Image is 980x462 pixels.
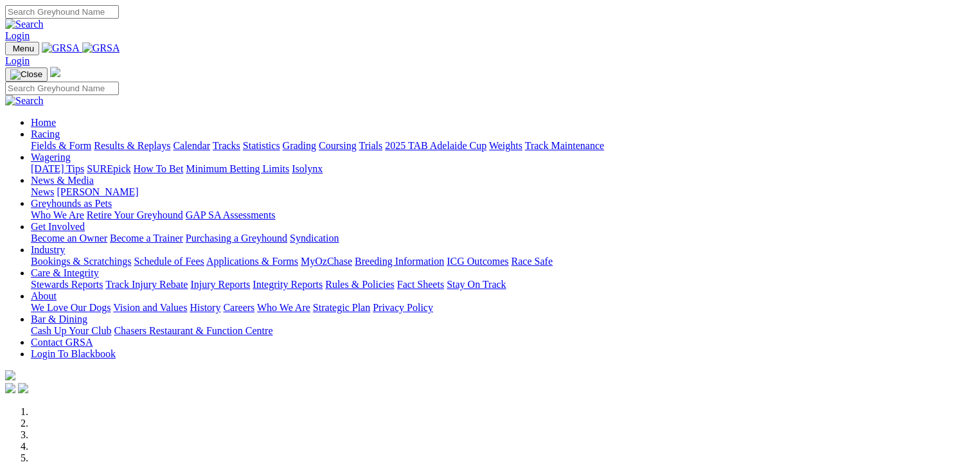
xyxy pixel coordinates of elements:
a: Who We Are [31,209,84,220]
a: Grading [283,140,316,151]
a: Login [5,30,30,41]
a: Fields & Form [31,140,91,151]
a: Wagering [31,152,71,163]
div: About [31,302,975,314]
a: Who We Are [257,302,310,313]
a: Chasers Restaurant & Function Centre [114,325,272,336]
a: Weights [489,140,522,151]
div: Care & Integrity [31,279,975,290]
div: Get Involved [31,233,975,244]
a: News [31,186,54,197]
a: Get Involved [31,221,85,232]
img: Search [5,19,44,30]
a: Applications & Forms [206,256,298,267]
img: GRSA [82,42,120,54]
span: Menu [13,44,34,53]
button: Toggle navigation [5,42,39,55]
a: Fact Sheets [397,279,444,290]
a: Industry [31,244,65,255]
a: Results & Replays [94,140,170,151]
a: [DATE] Tips [31,163,84,174]
a: Purchasing a Greyhound [186,233,287,244]
input: Search [5,82,119,95]
a: Isolynx [292,163,323,174]
a: Strategic Plan [313,302,370,313]
a: News & Media [31,175,94,186]
a: We Love Our Dogs [31,302,111,313]
button: Toggle navigation [5,67,48,82]
a: Login To Blackbook [31,348,116,359]
div: News & Media [31,186,975,198]
a: SUREpick [87,163,130,174]
a: 2025 TAB Adelaide Cup [385,140,486,151]
a: Cash Up Your Club [31,325,111,336]
a: Home [31,117,56,128]
a: Privacy Policy [373,302,433,313]
div: Bar & Dining [31,325,975,337]
img: logo-grsa-white.png [5,370,15,380]
div: Greyhounds as Pets [31,209,975,221]
a: History [190,302,220,313]
a: MyOzChase [301,256,352,267]
a: Retire Your Greyhound [87,209,183,220]
a: Minimum Betting Limits [186,163,289,174]
a: [PERSON_NAME] [57,186,138,197]
a: Care & Integrity [31,267,99,278]
a: Injury Reports [190,279,250,290]
a: Bar & Dining [31,314,87,324]
a: Vision and Values [113,302,187,313]
a: Breeding Information [355,256,444,267]
a: Greyhounds as Pets [31,198,112,209]
img: Search [5,95,44,107]
a: Race Safe [511,256,552,267]
a: Racing [31,129,60,139]
a: Become a Trainer [110,233,183,244]
a: Stewards Reports [31,279,103,290]
a: Tracks [213,140,240,151]
a: ICG Outcomes [447,256,508,267]
a: Calendar [173,140,210,151]
a: Statistics [243,140,280,151]
a: How To Bet [134,163,184,174]
a: Integrity Reports [253,279,323,290]
img: twitter.svg [18,383,28,393]
a: Contact GRSA [31,337,93,348]
a: Schedule of Fees [134,256,204,267]
input: Search [5,5,119,19]
a: Login [5,55,30,66]
a: Stay On Track [447,279,506,290]
a: GAP SA Assessments [186,209,276,220]
img: GRSA [42,42,80,54]
a: Track Maintenance [525,140,604,151]
a: Become an Owner [31,233,107,244]
a: Track Injury Rebate [105,279,188,290]
div: Industry [31,256,975,267]
a: Bookings & Scratchings [31,256,131,267]
div: Wagering [31,163,975,175]
img: facebook.svg [5,383,15,393]
a: Careers [223,302,254,313]
a: Syndication [290,233,339,244]
img: Close [10,69,42,80]
a: Rules & Policies [325,279,395,290]
div: Racing [31,140,975,152]
a: Coursing [319,140,357,151]
a: Trials [359,140,382,151]
a: About [31,290,57,301]
img: logo-grsa-white.png [50,67,60,77]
